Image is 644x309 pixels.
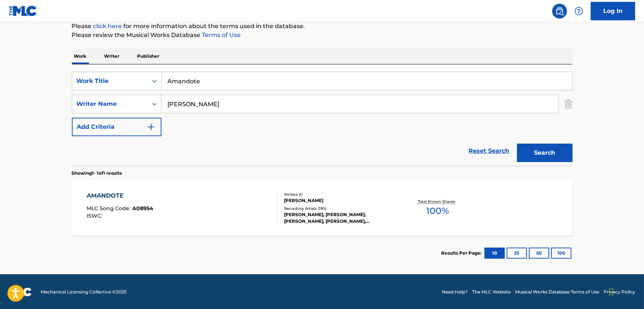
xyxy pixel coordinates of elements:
p: Please for more information about the terms used in the database. [72,22,573,31]
span: ISWC : [87,212,104,219]
button: Search [517,144,573,162]
div: AMANDOTE [87,191,153,200]
div: Writers ( 1 ) [284,192,396,197]
a: Log In [591,2,635,20]
a: Need Help? [442,289,468,295]
a: Terms of Use [201,31,241,38]
img: search [555,7,564,16]
p: Results Per Page: [441,250,484,256]
span: MLC Song Code : [87,205,132,212]
button: 10 [484,248,505,259]
p: Writer [102,48,122,64]
button: 25 [507,248,527,259]
button: Add Criteria [72,118,161,136]
div: Help [571,4,586,19]
form: Search Form [72,72,573,166]
span: Mechanical Licensing Collective © 2025 [41,289,127,295]
div: [PERSON_NAME] [284,197,396,204]
button: 50 [529,248,549,259]
img: 9d2ae6d4665cec9f34b9.svg [147,122,156,131]
p: Please review the Musical Works Database [72,31,573,40]
div: Recording Artists ( 190 ) [284,206,396,211]
a: Privacy Policy [604,289,635,295]
div: Writer Name [77,100,143,108]
p: Showing 1 - 1 of 1 results [72,170,122,177]
span: A08954 [132,205,153,212]
a: Musical Works Database Terms of Use [515,289,599,295]
a: click here [93,23,122,30]
a: Public Search [552,4,567,19]
img: help [574,7,583,16]
button: 100 [551,248,571,259]
img: MLC Logo [9,6,37,16]
a: AMANDOTEMLC Song Code:A08954ISWC:Writers (1)[PERSON_NAME]Recording Artists (190)[PERSON_NAME], [P... [72,180,573,236]
img: logo [9,288,32,296]
img: Delete Criterion [564,95,573,113]
a: The MLC Website [472,289,511,295]
span: 100 % [426,204,449,218]
div: Work Title [77,77,143,85]
iframe: Chat Widget [607,273,644,309]
p: Work [72,48,89,64]
a: Reset Search [465,143,513,159]
div: [PERSON_NAME], [PERSON_NAME], [PERSON_NAME], [PERSON_NAME], [PERSON_NAME] [284,211,396,225]
p: Publisher [135,48,162,64]
p: Total Known Shares: [418,199,457,204]
div: Drag [609,281,614,303]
